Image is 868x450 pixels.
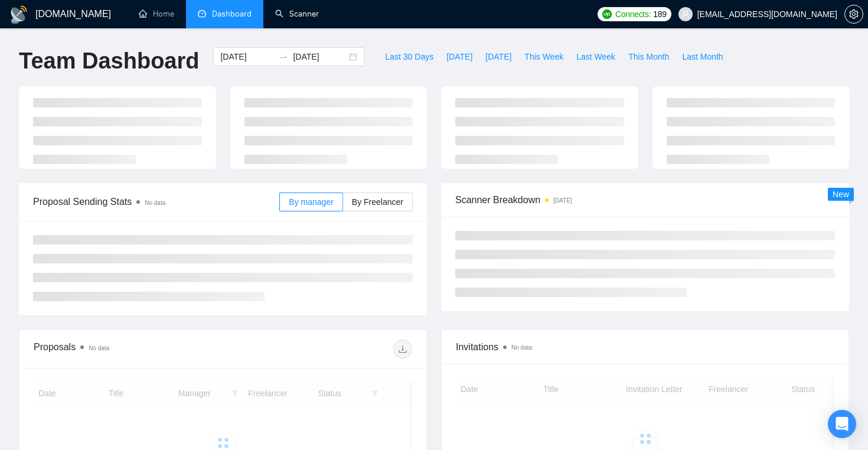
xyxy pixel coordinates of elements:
span: Last Month [682,50,723,63]
span: No data [89,345,109,351]
span: [DATE] [485,50,511,63]
input: End date [293,50,347,63]
span: Proposal Sending Stats [33,194,279,209]
span: user [681,10,690,18]
span: dashboard [198,9,206,18]
button: This Week [518,47,570,66]
input: Start date [220,50,274,63]
span: This Month [628,50,669,63]
img: logo [9,5,28,24]
span: 189 [653,8,666,21]
img: upwork-logo.png [602,9,612,19]
button: setting [844,5,863,24]
time: [DATE] [553,197,572,204]
span: New [833,190,849,199]
h1: Team Dashboard [19,47,199,75]
span: [DATE] [446,50,472,63]
span: Last 30 Days [385,50,433,63]
span: Scanner Breakdown [455,193,835,207]
span: By Freelancer [352,197,403,207]
div: Open Intercom Messenger [828,410,856,438]
span: This Week [524,50,563,63]
div: Proposals [34,340,223,358]
span: setting [845,9,863,19]
span: Last Week [576,50,615,63]
button: [DATE] [479,47,518,66]
span: to [279,52,288,61]
a: homeHome [139,9,174,19]
span: swap-right [279,52,288,61]
span: No data [511,344,532,351]
span: No data [145,200,165,206]
span: Connects: [615,8,651,21]
button: [DATE] [440,47,479,66]
span: Dashboard [212,9,252,19]
button: This Month [622,47,676,66]
button: Last 30 Days [378,47,440,66]
span: By manager [289,197,333,207]
a: searchScanner [275,9,319,19]
button: Last Week [570,47,622,66]
span: Invitations [456,340,834,354]
a: setting [844,9,863,19]
button: Last Month [676,47,729,66]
